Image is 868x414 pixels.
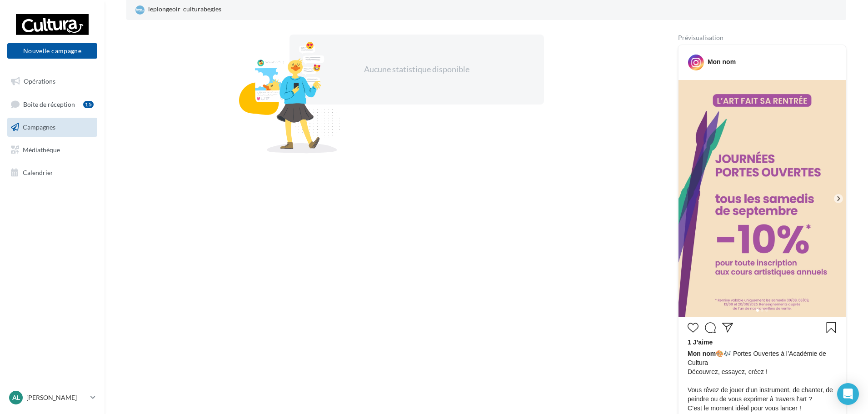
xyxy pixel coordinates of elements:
div: Aucune statistique disponible [319,64,515,75]
a: Al [PERSON_NAME] [7,389,97,406]
div: 1 J’aime [688,338,837,349]
div: Prévisualisation [678,35,846,41]
span: Médiathèque [23,146,60,154]
svg: Enregistrer [826,322,837,333]
a: Campagnes [5,118,99,137]
span: Boîte de réception [23,100,75,108]
a: Médiathèque [5,140,99,160]
a: leplongeoir_culturabegles [134,3,369,16]
span: Opérations [24,77,55,85]
div: leplongeoir_culturabegles [134,3,223,16]
svg: J’aime [688,322,698,333]
span: Mon nom [688,350,716,357]
a: Calendrier [5,163,99,182]
a: Boîte de réception15 [5,95,99,114]
div: Mon nom [708,57,736,66]
div: 15 [83,101,94,108]
svg: Partager la publication [722,322,733,333]
span: Campagnes [23,123,55,131]
span: Al [12,393,20,402]
button: Nouvelle campagne [7,43,97,59]
a: Opérations [5,72,99,91]
svg: Commenter [705,322,716,333]
p: [PERSON_NAME] [26,393,87,402]
span: Calendrier [23,168,53,176]
div: Open Intercom Messenger [837,383,859,405]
